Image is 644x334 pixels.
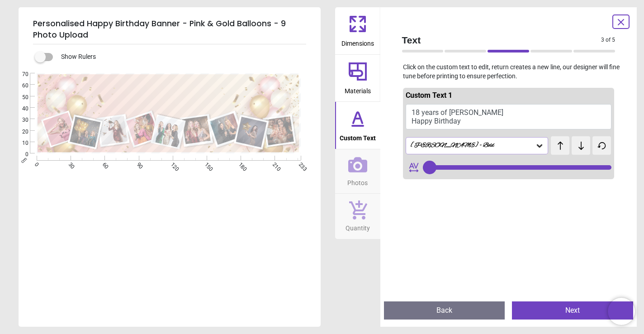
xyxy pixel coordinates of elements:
span: 3 of 5 [601,36,615,44]
span: 30 [11,116,28,124]
span: Materials [345,82,371,96]
div: Show Rulers [40,52,321,62]
span: Quantity [346,219,370,233]
button: Next [512,301,633,320]
button: Back [384,301,505,320]
span: 10 [11,139,28,147]
button: Photos [335,149,380,194]
span: Text [402,33,601,47]
button: Materials [335,55,380,102]
button: Custom Text [335,102,380,149]
button: Quantity [335,194,380,239]
button: 18 years of [PERSON_NAME] Happy Birthday [406,104,612,129]
span: Custom Text [340,129,376,143]
span: 50 [11,94,28,101]
span: 0 [11,151,28,158]
span: 60 [11,82,28,90]
h5: Personalised Happy Birthday Banner - Pink & Gold Balloons - 9 Photo Upload [33,14,306,44]
span: 20 [11,128,28,136]
span: Custom Text 1 [406,91,452,100]
span: 70 [11,71,28,78]
span: 40 [11,105,28,113]
span: Dimensions [341,35,374,48]
div: [PERSON_NAME] - Bold [410,142,535,149]
iframe: Brevo live chat [608,298,635,325]
p: Click on the custom text to edit, return creates a new line, our designer will fine tune before p... [395,63,623,81]
button: Dimensions [335,7,380,54]
span: Photos [347,174,368,188]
